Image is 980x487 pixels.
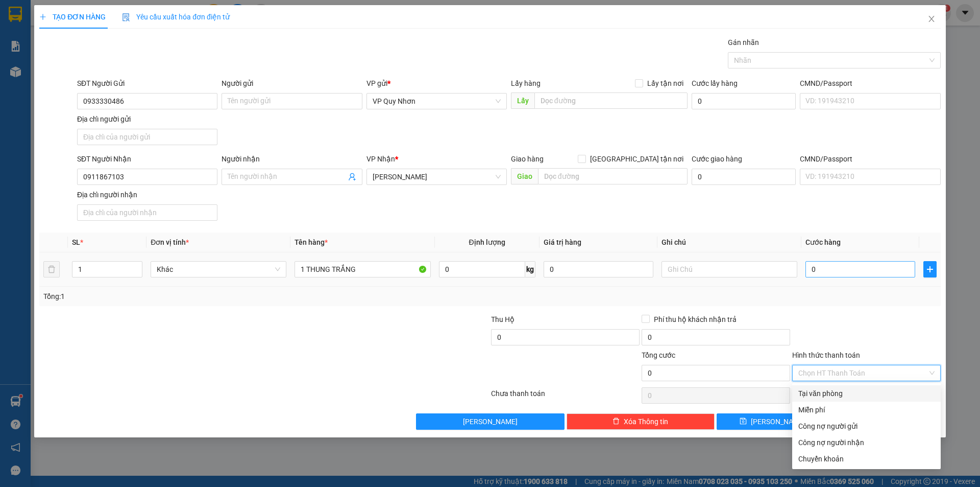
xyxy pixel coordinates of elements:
[924,265,936,273] span: plus
[798,388,935,399] div: Tại văn phòng
[800,78,940,89] div: CMND/Passport
[122,13,130,21] img: icon
[792,351,860,359] label: Hình thức thanh toán
[511,79,541,87] span: Lấy hàng
[692,93,796,109] input: Cước lấy hàng
[77,204,217,221] input: Địa chỉ của người nhận
[39,13,106,21] span: TẠO ĐƠN HÀNG
[544,261,653,277] input: 0
[692,79,738,87] label: Cước lấy hàng
[122,13,230,21] span: Yêu cầu xuất hóa đơn điện tử
[740,418,747,426] span: save
[373,169,501,184] span: Lê Đại Hành
[91,29,155,38] strong: [PERSON_NAME]:
[798,421,935,432] div: Công nợ người gửi
[612,418,620,426] span: delete
[77,113,217,125] div: Địa chỉ người gửi
[751,416,805,427] span: [PERSON_NAME]
[77,78,217,89] div: SĐT Người Gửi
[511,92,534,109] span: Lấy
[157,262,280,277] span: Khác
[586,153,688,165] span: [GEOGRAPHIC_DATA] tận nơi
[923,261,937,277] button: plus
[798,437,935,448] div: Công nợ người nhận
[39,13,46,20] span: plus
[538,168,688,184] input: Dọc đường
[416,413,565,430] button: [PERSON_NAME]
[792,418,941,434] div: Cước gửi hàng sẽ được ghi vào công nợ của người gửi
[792,434,941,451] div: Cước gửi hàng sẽ được ghi vào công nợ của người nhận
[366,78,507,89] div: VP gửi
[77,189,217,200] div: Địa chỉ người nhận
[77,153,217,165] div: SĐT Người Nhận
[917,5,946,34] button: Close
[40,10,139,24] span: ĐỨC ĐẠT GIA LAI
[222,78,362,89] div: Người gửi
[54,67,127,81] span: VP Quy Nhơn
[7,45,57,55] strong: 0901 936 968
[490,388,641,406] div: Chưa thanh toán
[642,351,675,359] span: Tổng cước
[222,153,362,165] div: Người nhận
[91,29,173,48] strong: 0901 900 568
[295,261,430,277] input: VD: Bàn, Ghế
[7,67,51,81] span: VP GỬI:
[7,34,37,43] strong: Sài Gòn:
[567,413,715,430] button: deleteXóa Thông tin
[798,404,935,415] div: Miễn phí
[295,238,328,246] span: Tên hàng
[366,155,395,163] span: VP Nhận
[800,153,940,165] div: CMND/Passport
[511,155,544,163] span: Giao hàng
[77,129,217,145] input: Địa chỉ của người gửi
[348,173,356,181] span: user-add
[661,261,797,277] input: Ghi Chú
[692,169,796,185] input: Cước giao hàng
[491,315,514,323] span: Thu Hộ
[72,238,80,246] span: SL
[91,50,141,59] strong: 0901 933 179
[37,34,87,43] strong: 0931 600 979
[511,168,538,184] span: Giao
[805,238,841,246] span: Cước hàng
[525,261,535,277] span: kg
[469,238,505,246] span: Định lượng
[151,238,189,246] span: Đơn vị tính
[692,155,742,163] label: Cước giao hàng
[798,453,935,465] div: Chuyển khoản
[43,261,60,277] button: delete
[463,416,518,427] span: [PERSON_NAME]
[43,291,378,302] div: Tổng: 1
[544,238,581,246] span: Giá trị hàng
[728,38,759,47] label: Gán nhãn
[643,78,688,89] span: Lấy tận nơi
[534,92,688,109] input: Dọc đường
[373,94,501,109] span: VP Quy Nhơn
[717,413,827,430] button: save[PERSON_NAME]
[657,233,801,252] th: Ghi chú
[650,314,741,325] span: Phí thu hộ khách nhận trả
[624,416,668,427] span: Xóa Thông tin
[927,15,936,23] span: close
